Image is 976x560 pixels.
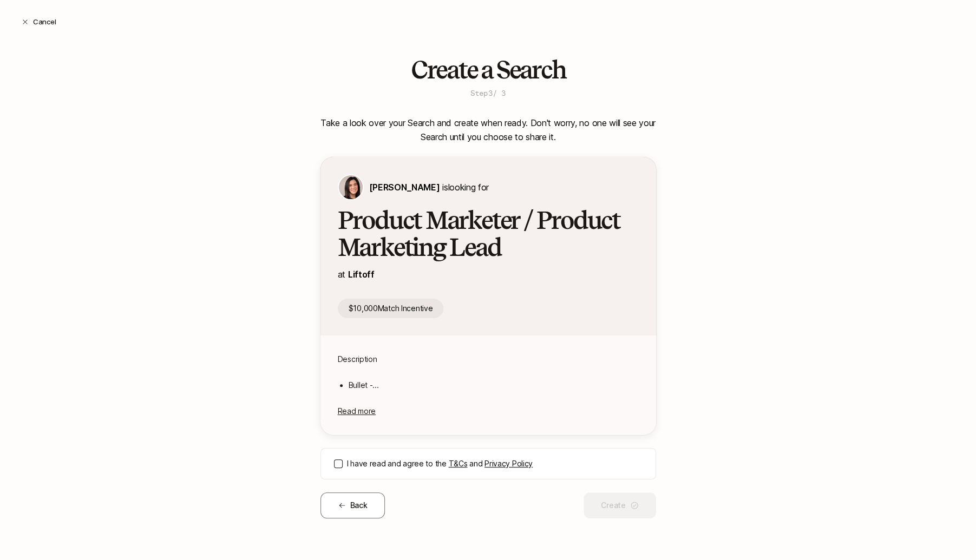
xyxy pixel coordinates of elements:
button: Back [320,492,385,518]
a: Privacy Policy [484,459,533,468]
h2: Create a Search [411,56,566,83]
img: 71d7b91d_d7cb_43b4_a7ea_a9b2f2cc6e03.jpg [339,175,363,199]
p: Step 3 / 3 [470,88,506,98]
a: [PERSON_NAME] [369,182,440,193]
h2: Product Marketer / Product Marketing Lead [338,207,639,261]
p: $10,000 Match Incentive [338,299,444,318]
span: Liftoff [348,269,375,280]
p: Description [338,353,639,366]
li: Bullet -... [349,379,639,392]
span: at [338,269,345,280]
p: is looking for [369,180,489,194]
span: Read more [338,406,376,416]
p: Take a look over your Search and create when ready. Don't worry, no one will see your Search unti... [320,116,656,144]
label: I have read and agree to the and [347,457,643,470]
a: T&Cs [448,459,467,468]
button: Cancel [13,12,64,31]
